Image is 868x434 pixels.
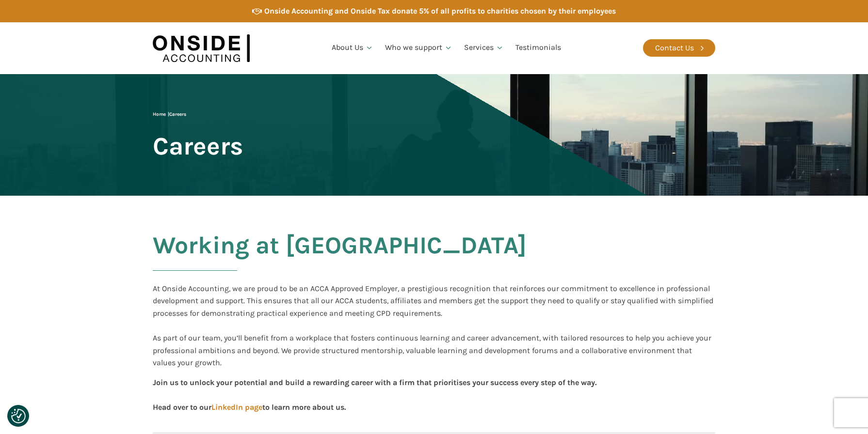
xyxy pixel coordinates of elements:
span: Careers [153,133,243,159]
a: Services [458,31,510,64]
a: Testimonials [510,31,567,64]
a: Who we support [379,31,458,64]
button: Consent Preferences [11,409,26,423]
div: Contact Us [655,42,694,54]
img: Onside Accounting [153,30,250,67]
a: LinkedIn page [211,403,262,412]
span: | [153,111,186,117]
div: Join us to unlock your potential and build a rewarding career with a firm that prioritises your s... [153,376,596,413]
span: Careers [169,111,186,117]
a: Home [153,111,166,117]
img: Revisit consent button [11,409,26,423]
a: Contact Us [643,39,715,57]
div: At Onside Accounting, we are proud to be an ACCA Approved Employer, a prestigious recognition tha... [153,282,715,369]
h2: Working at [GEOGRAPHIC_DATA] [153,232,527,282]
a: About Us [326,31,379,64]
div: Onside Accounting and Onside Tax donate 5% of all profits to charities chosen by their employees [264,5,616,17]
